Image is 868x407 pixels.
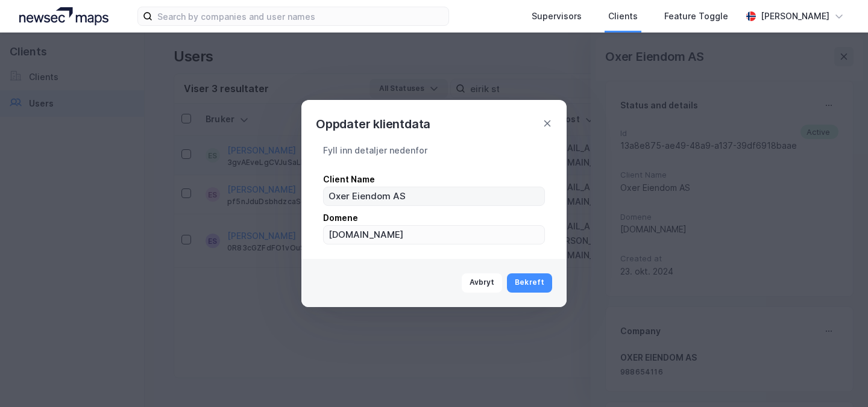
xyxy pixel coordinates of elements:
[664,9,728,23] div: Feature Toggle
[761,9,829,23] div: [PERSON_NAME]
[323,211,545,225] div: Domene
[153,7,443,25] input: Search by companies and user names
[323,172,545,187] div: Client Name
[507,273,552,293] button: Bekreft
[608,9,638,23] div: Clients
[19,7,108,25] img: logo.a4113a55bc3d86da70a041830d287a7e.svg
[323,143,545,158] div: Fyll inn detaljer nedenfor
[316,114,430,134] div: Oppdater klientdata
[808,349,868,407] div: Kontrollprogram for chat
[532,9,582,23] div: Supervisors
[462,273,503,293] button: Avbryt
[808,349,868,407] iframe: Chat Widget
